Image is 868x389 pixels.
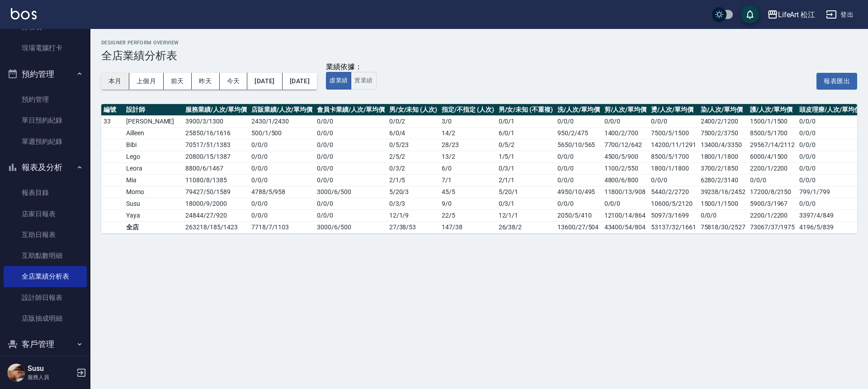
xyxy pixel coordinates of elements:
td: 0 / 3 / 2 [387,162,439,174]
td: 0 / 0 / 0 [315,127,387,139]
td: 79427 / 50 / 1589 [183,186,249,198]
td: 17200/8/2150 [748,186,797,198]
td: 29567/14/2112 [748,139,797,151]
td: 12 / 1 / 1 [496,209,555,221]
td: 33 [101,115,124,127]
button: save [741,5,759,24]
td: 26 / 38 / 2 [496,221,555,233]
td: Yaya [124,209,183,221]
td: 0/0/0 [602,198,649,209]
td: 0/0/0 [555,115,602,127]
td: 3000 / 6 / 500 [315,186,387,198]
td: 0/0/0 [797,162,863,174]
button: 報表及分析 [4,156,87,179]
td: 0 / 0 / 0 [249,151,315,162]
td: 5900/3/1967 [748,198,797,209]
td: 0 / 5 / 23 [387,139,439,151]
td: 6 / 0 [439,162,496,174]
td: 全店 [124,221,183,233]
th: 會員卡業績/人次/單均價 [315,104,387,116]
a: 店家日報表 [4,204,87,224]
th: 男/女/未知 (不重複) [496,104,555,116]
td: 0/0/0 [602,115,649,127]
td: Mia [124,174,183,186]
button: 實業績 [351,72,376,90]
td: 0 / 0 / 0 [249,139,315,151]
td: 24844 / 27 / 920 [183,209,249,221]
a: 設計師日報表 [4,287,87,308]
button: 客戶管理 [4,332,87,356]
td: 53137/32/1661 [649,221,698,233]
button: 商品管理 [4,356,87,380]
td: 11080 / 8 / 1385 [183,174,249,186]
td: 13600/27/504 [555,221,602,233]
td: 0 / 3 / 1 [496,198,555,209]
td: 5097/3/1699 [649,209,698,221]
td: Leora [124,162,183,174]
td: 75818/30/2527 [698,221,748,233]
td: 5440/2/2720 [649,186,698,198]
td: 0/0/0 [555,174,602,186]
td: 0/0/0 [797,115,863,127]
td: 70517 / 51 / 1383 [183,139,249,151]
p: 服務人員 [28,373,74,381]
td: 0 / 0 / 0 [315,162,387,174]
h2: Designer Perform Overview [101,40,857,46]
td: 0 / 0 / 0 [249,209,315,221]
td: 5650/10/565 [555,139,602,151]
button: 預約管理 [4,62,87,86]
td: 12 / 1 / 9 [387,209,439,221]
th: 編號 [101,104,124,116]
td: 0/0/0 [748,174,797,186]
td: 8500/5/1700 [748,127,797,139]
th: 男/女/未知 (人次) [387,104,439,116]
td: 0/0/0 [649,115,698,127]
a: 單日預約紀錄 [4,110,87,131]
button: LifeArt 松江 [764,5,819,24]
td: 0 / 0 / 1 [496,115,555,127]
td: 2400/2/1200 [698,115,748,127]
td: 4196/5/839 [797,221,863,233]
td: 0 / 0 / 0 [249,162,315,174]
a: 預約管理 [4,89,87,110]
td: 25850 / 16 / 1616 [183,127,249,139]
a: 互助點數明細 [4,245,87,266]
td: 0 / 0 / 0 [315,151,387,162]
td: 3397/4/849 [797,209,863,221]
td: 6 / 0 / 4 [387,127,439,139]
th: 指定/不指定 (人次) [439,104,496,116]
th: 護/人次/單均價 [748,104,797,116]
a: 報表匯出 [816,76,857,85]
td: 13400/4/3350 [698,139,748,151]
td: 6280/2/3140 [698,174,748,186]
td: Ailleen [124,127,183,139]
a: 互助日報表 [4,224,87,245]
button: 昨天 [192,73,220,90]
img: Person [7,364,25,382]
td: 0 / 0 / 2 [387,115,439,127]
td: 4800/6/800 [602,174,649,186]
td: 0 / 0 / 0 [249,174,315,186]
td: 18000 / 9 / 2000 [183,198,249,209]
td: 0 / 0 / 0 [315,115,387,127]
td: 22 / 5 [439,209,496,221]
td: 1500/1/1500 [698,198,748,209]
td: 950/2/475 [555,127,602,139]
td: 2200/1/2200 [748,162,797,174]
th: 店販業績/人次/單均價 [249,104,315,116]
td: 0 / 5 / 2 [496,139,555,151]
td: 1800/1/1800 [649,162,698,174]
td: 1 / 5 / 1 [496,151,555,162]
button: 今天 [220,73,248,90]
a: 報表目錄 [4,182,87,203]
button: 登出 [822,6,857,23]
td: 263218 / 185 / 1423 [183,221,249,233]
td: 8800 / 6 / 1467 [183,162,249,174]
button: [DATE] [283,73,317,90]
a: 單週預約紀錄 [4,131,87,152]
button: [DATE] [247,73,282,90]
td: 4950/10/495 [555,186,602,198]
td: 2 / 5 / 2 [387,151,439,162]
td: 0/0/0 [555,198,602,209]
td: 500 / 1 / 500 [249,127,315,139]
